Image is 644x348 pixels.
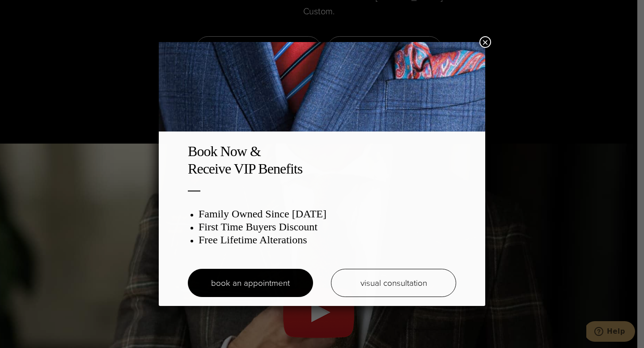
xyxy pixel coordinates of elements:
[479,36,491,48] button: Close
[188,143,456,177] h2: Book Now & Receive VIP Benefits
[199,233,456,246] h3: Free Lifetime Alterations
[199,221,456,233] h3: First Time Buyers Discount
[21,6,39,14] span: Help
[199,208,456,221] h3: Family Owned Since [DATE]
[188,269,313,297] a: book an appointment
[331,269,456,297] a: visual consultation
